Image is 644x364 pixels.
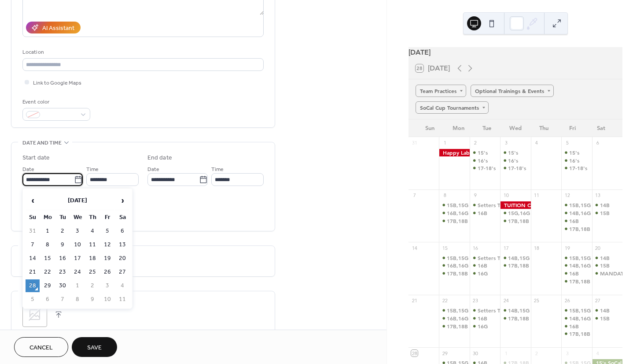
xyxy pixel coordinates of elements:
[115,252,129,265] td: 20
[534,297,540,304] div: 25
[40,211,55,224] th: Mo
[26,225,40,238] td: 31
[561,323,592,330] div: 16B
[447,201,468,209] div: 15B,15G
[411,245,418,251] div: 14
[595,245,601,251] div: 20
[70,238,85,251] td: 10
[100,225,114,238] td: 5
[470,164,500,172] div: 17-18's
[40,252,55,265] td: 15
[472,140,479,146] div: 2
[439,323,469,330] div: 17B,18B
[70,252,85,265] td: 17
[564,192,570,199] div: 12
[100,238,114,251] td: 12
[569,323,579,330] div: 16B
[442,140,448,146] div: 1
[503,245,509,251] div: 17
[569,315,591,322] div: 14B,16G
[569,201,591,209] div: 15B,15G
[500,262,530,269] div: 17B,18B
[534,245,540,251] div: 18
[100,252,114,265] td: 19
[447,270,468,277] div: 17B,18B
[211,165,224,174] span: Time
[411,350,418,357] div: 28
[472,192,479,199] div: 9
[470,323,500,330] div: 16G
[500,254,530,262] div: 14B,15G
[55,211,70,224] th: Tu
[26,22,81,33] button: AI Assistant
[569,157,579,164] div: 16's
[40,238,55,251] td: 8
[564,350,570,357] div: 3
[442,297,448,304] div: 22
[558,119,587,137] div: Fri
[85,225,99,238] td: 4
[592,315,622,322] div: 15B
[85,266,99,279] td: 25
[503,192,509,199] div: 10
[534,140,540,146] div: 4
[561,270,592,277] div: 16B
[40,279,55,292] td: 29
[534,192,540,199] div: 11
[472,245,479,251] div: 16
[561,315,592,322] div: 14B,16G
[26,211,40,224] th: Su
[40,293,55,306] td: 6
[55,266,70,279] td: 23
[22,302,47,327] div: ;
[600,254,610,262] div: 14B
[26,293,40,306] td: 5
[85,279,99,292] td: 2
[478,201,542,209] div: Setters Training: All Ages
[561,217,592,225] div: 16B
[600,201,610,209] div: 14B
[70,266,85,279] td: 24
[442,245,448,251] div: 15
[500,209,530,217] div: 15G,16G
[564,297,570,304] div: 26
[470,201,500,209] div: Setters Training: All Ages
[147,165,159,174] span: Date
[600,307,610,314] div: 14B
[447,254,468,262] div: 15B,15G
[26,192,39,209] span: ‹
[478,157,488,164] div: 16's
[569,254,591,262] div: 15B,15G
[447,307,468,314] div: 15B,15G
[569,262,591,269] div: 14B,16G
[478,262,487,269] div: 16B
[411,192,418,199] div: 7
[478,307,542,314] div: Setters Training: All Ages
[569,307,591,314] div: 15B,15G
[508,315,529,322] div: 17B,18B
[561,262,592,269] div: 14B,16G
[87,343,102,353] span: Save
[22,97,88,107] div: Event color
[561,209,592,217] div: 14B,16G
[478,149,488,156] div: 15's
[85,238,99,251] td: 11
[503,140,509,146] div: 3
[569,225,590,233] div: 17B,18B
[508,217,529,225] div: 17B,18B
[600,262,610,269] div: 15B
[592,201,622,209] div: 14B
[55,252,70,265] td: 16
[55,279,70,292] td: 30
[411,140,418,146] div: 31
[569,330,590,338] div: 17B,18B
[501,119,530,137] div: Wed
[442,192,448,199] div: 8
[115,211,129,224] th: Sa
[86,165,99,174] span: Time
[33,78,81,88] span: Link to Google Maps
[447,217,468,225] div: 17B,18B
[470,262,500,269] div: 16B
[508,262,529,269] div: 17B,18B
[40,225,55,238] td: 1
